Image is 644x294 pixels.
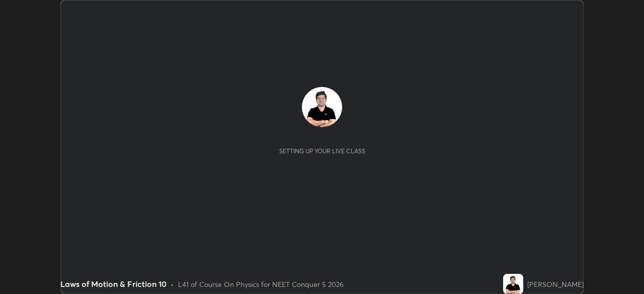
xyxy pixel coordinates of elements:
img: 7ad8e9556d334b399f8606cf9d83f348.jpg [302,87,342,127]
div: Setting up your live class [279,147,365,155]
img: 7ad8e9556d334b399f8606cf9d83f348.jpg [503,274,523,294]
div: L41 of Course On Physics for NEET Conquer 5 2026 [178,279,344,289]
div: • [171,279,174,289]
div: [PERSON_NAME] [527,279,584,289]
div: Laws of Motion & Friction 10 [60,278,167,290]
